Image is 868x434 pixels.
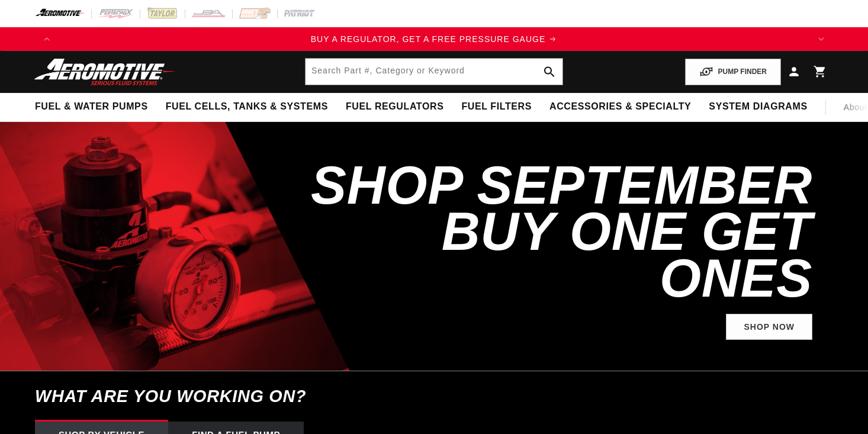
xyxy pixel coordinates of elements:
span: BUY A REGULATOR, GET A FREE PRESSURE GAUGE [311,34,546,44]
summary: Fuel & Water Pumps [26,93,157,121]
button: PUMP FINDER [685,59,781,85]
span: Accessories & Specialty [549,101,691,113]
h2: SHOP SEPTEMBER BUY ONE GET ONES [306,162,812,302]
slideshow-component: Translation missing: en.sections.announcements.announcement_bar [5,27,863,51]
span: System Diagrams [709,101,807,113]
summary: Accessories & Specialty [541,93,700,121]
input: Search by Part Number, Category or Keyword [306,59,562,85]
a: BUY A REGULATOR, GET A FREE PRESSURE GAUGE [59,33,809,46]
div: 1 of 4 [59,33,809,46]
div: Announcement [59,33,809,46]
summary: Fuel Regulators [337,93,452,121]
button: Translation missing: en.sections.announcements.previous_announcement [35,27,59,51]
button: Translation missing: en.sections.announcements.next_announcement [809,27,833,51]
img: Aeromotive [31,58,179,86]
h6: What are you working on? [5,371,863,422]
span: Fuel Regulators [346,101,443,113]
span: Fuel Filters [461,101,532,113]
span: Fuel & Water Pumps [35,101,148,113]
summary: Fuel Cells, Tanks & Systems [157,93,337,121]
a: Shop Now [726,314,812,340]
button: search button [536,59,562,85]
summary: System Diagrams [700,93,816,121]
summary: Fuel Filters [452,93,541,121]
span: Fuel Cells, Tanks & Systems [166,101,328,113]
